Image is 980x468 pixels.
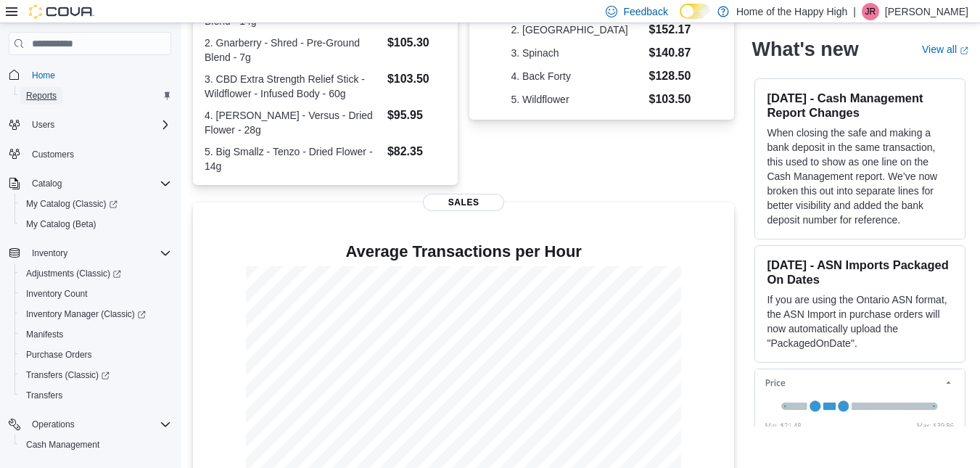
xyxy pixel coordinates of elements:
span: My Catalog (Classic) [26,198,118,210]
span: Customers [32,149,74,160]
dt: 4. Back Forty [511,69,643,83]
span: Inventory [26,245,171,262]
button: Customers [3,144,177,165]
a: My Catalog (Beta) [20,215,102,233]
span: Manifests [20,326,171,343]
dt: 3. Spinach [511,46,643,60]
h4: Average Transactions per Hour [205,243,722,260]
span: Cash Management [20,436,171,453]
span: Inventory [32,247,67,259]
span: My Catalog (Beta) [26,218,96,230]
dd: $105.30 [387,34,446,52]
dt: 5. Wildflower [511,92,643,107]
span: Adjustments (Classic) [20,265,171,282]
span: Transfers (Classic) [26,369,110,381]
button: Cash Management [15,435,177,455]
img: Cova [29,4,94,19]
a: Transfers (Classic) [20,366,115,384]
p: | [853,3,856,20]
dd: $103.50 [649,91,693,108]
a: Reports [20,87,62,104]
p: When closing the safe and making a bank deposit in the same transaction, this used to show as one... [767,126,953,227]
button: Inventory [3,243,177,263]
button: Home [3,64,177,85]
button: Transfers [15,385,177,406]
a: Inventory Manager (Classic) [15,304,177,324]
span: Transfers (Classic) [20,366,171,384]
h3: [DATE] - Cash Management Report Changes [767,91,953,120]
span: Inventory Manager (Classic) [20,305,171,323]
dd: $128.50 [649,67,693,85]
span: Catalog [26,175,171,192]
button: Inventory Count [15,284,177,304]
span: Users [32,119,54,131]
span: Transfers [20,387,171,404]
span: Catalog [32,178,62,189]
p: If you are using the Ontario ASN format, the ASN Import in purchase orders will now automatically... [767,292,953,350]
a: My Catalog (Classic) [15,194,177,214]
span: Home [32,70,55,81]
a: Home [26,67,61,84]
span: Customers [26,145,171,163]
button: Operations [3,414,177,435]
p: [PERSON_NAME] [885,3,968,20]
a: My Catalog (Classic) [20,195,123,213]
h3: [DATE] - ASN Imports Packaged On Dates [767,258,953,287]
a: Cash Management [20,436,105,453]
span: Operations [32,419,75,430]
input: Dark Mode [680,4,710,19]
button: Users [26,116,60,134]
button: My Catalog (Beta) [15,214,177,234]
button: Catalog [3,173,177,194]
dt: 2. [GEOGRAPHIC_DATA] [511,22,643,37]
span: Purchase Orders [26,349,92,361]
span: My Catalog (Classic) [20,195,171,213]
p: Home of the Happy High [736,3,847,20]
span: Manifests [26,329,63,340]
div: Jazmine Rice [862,3,879,20]
dd: $82.35 [387,143,446,160]
a: Adjustments (Classic) [20,265,127,282]
dd: $140.87 [649,44,693,62]
dd: $152.17 [649,21,693,38]
span: Inventory Count [20,285,171,303]
a: Adjustments (Classic) [15,263,177,284]
span: Transfers [26,390,62,401]
a: Transfers (Classic) [15,365,177,385]
a: Inventory Count [20,285,94,303]
span: Inventory Manager (Classic) [26,308,146,320]
button: Operations [26,416,81,433]
dd: $95.95 [387,107,446,124]
span: Feedback [623,4,667,19]
a: Transfers [20,387,68,404]
dd: $103.50 [387,70,446,88]
span: Purchase Orders [20,346,171,364]
a: Customers [26,146,80,163]
span: Reports [26,90,57,102]
button: Purchase Orders [15,345,177,365]
button: Inventory [26,245,73,262]
span: Home [26,65,171,83]
a: View allExternal link [922,44,968,55]
span: Cash Management [26,439,99,451]
dt: 5. Big Smallz - Tenzo - Dried Flower - 14g [205,144,382,173]
h2: What's new [752,38,858,61]
span: Inventory Count [26,288,88,300]
button: Manifests [15,324,177,345]
a: Purchase Orders [20,346,98,364]
dt: 2. Gnarberry - Shred - Pre-Ground Blend - 7g [205,36,382,65]
button: Catalog [26,175,67,192]
span: Reports [20,87,171,104]
span: Users [26,116,171,134]
span: Operations [26,416,171,433]
svg: External link [960,46,968,54]
dt: 4. [PERSON_NAME] - Versus - Dried Flower - 28g [205,108,382,137]
span: JR [865,3,876,20]
span: Adjustments (Classic) [26,268,121,279]
span: My Catalog (Beta) [20,215,171,233]
dt: 3. CBD Extra Strength Relief Stick - Wildflower - Infused Body - 60g [205,72,382,101]
span: Sales [423,194,504,211]
a: Inventory Manager (Classic) [20,305,152,323]
a: Manifests [20,326,69,343]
